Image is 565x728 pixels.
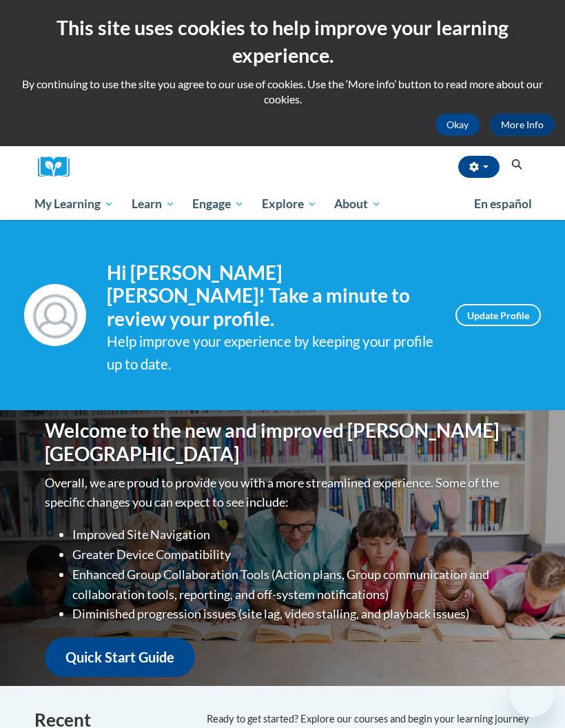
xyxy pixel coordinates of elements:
li: Enhanced Group Collaboration Tools (Action plans, Group communication and collaboration tools, re... [72,565,520,605]
img: Logo brand [38,156,79,178]
span: Engage [192,196,244,212]
a: Quick Start Guide [45,638,195,677]
a: En español [465,190,541,219]
li: Diminished progression issues (site lag, video stalling, and playback issues) [72,604,520,624]
p: Overall, we are proud to provide you with a more streamlined experience. Some of the specific cha... [45,473,520,513]
a: My Learning [25,188,123,220]
li: Improved Site Navigation [72,525,520,545]
span: My Learning [34,196,114,212]
div: Main menu [24,188,541,220]
a: Explore [253,188,326,220]
iframe: Button to launch messaging window [510,673,554,717]
h1: Welcome to the new and improved [PERSON_NAME][GEOGRAPHIC_DATA] [45,419,520,465]
li: Greater Device Compatibility [72,545,520,565]
span: En español [474,196,532,211]
span: Learn [132,196,175,212]
h4: Hi [PERSON_NAME] [PERSON_NAME]! Take a minute to review your profile. [107,261,435,331]
button: Account Settings [458,156,500,178]
span: About [334,196,381,212]
button: Okay [435,114,480,136]
p: By continuing to use the site you agree to our use of cookies. Use the ‘More info’ button to read... [10,77,555,107]
a: Update Profile [455,304,541,326]
button: Search [506,156,527,173]
a: Engage [183,188,253,220]
a: Cox Campus [38,156,79,178]
span: Explore [262,196,317,212]
a: About [326,188,391,220]
div: Help improve your experience by keeping your profile up to date. [107,330,435,376]
h2: This site uses cookies to help improve your learning experience. [10,14,555,70]
img: Profile Image [24,284,86,346]
a: Learn [123,188,184,220]
a: More Info [490,114,555,136]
